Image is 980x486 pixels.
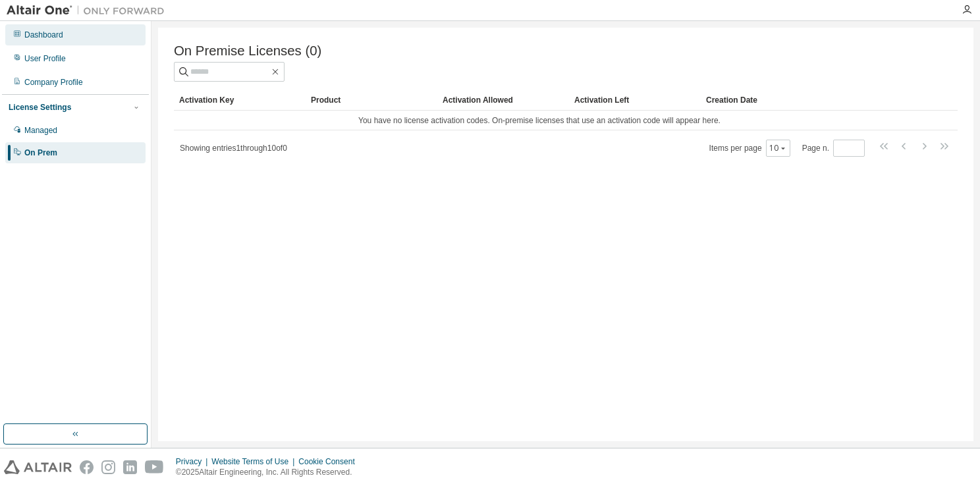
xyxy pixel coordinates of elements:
[145,460,164,474] img: youtube.svg
[24,148,57,158] div: On Prem
[706,90,900,111] div: Creation Date
[443,90,564,111] div: Activation Allowed
[709,140,790,157] span: Items per page
[123,460,137,474] img: linkedin.svg
[24,30,63,40] div: Dashboard
[24,77,83,88] div: Company Profile
[4,460,72,474] img: altair_logo.svg
[9,102,71,113] div: License Settings
[101,460,115,474] img: instagram.svg
[211,456,298,467] div: Website Terms of Use
[80,460,94,474] img: facebook.svg
[298,456,362,467] div: Cookie Consent
[174,43,321,59] span: On Premise Licenses (0)
[176,456,211,467] div: Privacy
[176,467,363,478] p: © 2025 Altair Engineering, Inc. All Rights Reserved.
[180,144,287,153] span: Showing entries 1 through 10 of 0
[24,53,66,64] div: User Profile
[7,4,171,17] img: Altair One
[574,90,695,111] div: Activation Left
[174,111,905,130] td: You have no license activation codes. On-premise licenses that use an activation code will appear...
[311,90,432,111] div: Product
[769,143,787,153] button: 10
[802,140,865,157] span: Page n.
[179,90,300,111] div: Activation Key
[24,125,57,136] div: Managed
